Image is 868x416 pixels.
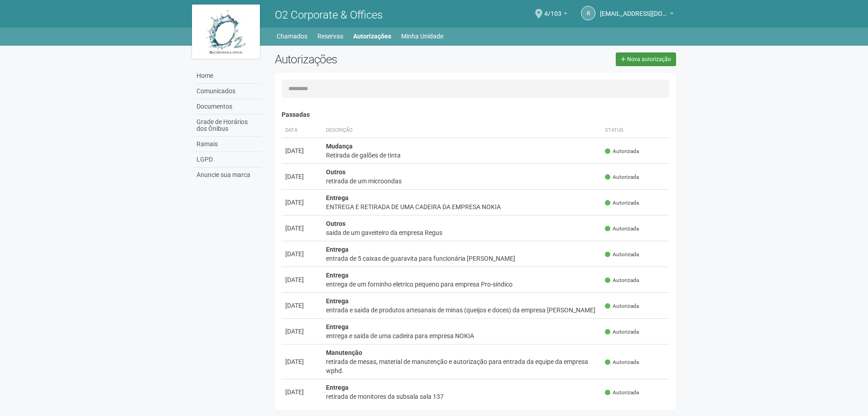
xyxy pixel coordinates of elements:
[194,99,261,115] a: Documentos
[194,84,261,99] a: Comunicados
[326,228,598,237] div: saida de um gaveiteiro da empresa Regus
[326,220,345,227] strong: Outros
[326,272,349,279] strong: Entrega
[605,148,639,155] span: Autorizada
[600,1,668,17] span: riodejaneiro.o2corporate@regus.com
[326,143,353,150] strong: Mudança
[326,331,598,340] div: entrega e saida de uma cadeira para empresa NOKIA
[322,123,602,138] th: Descrição
[285,301,319,310] div: [DATE]
[326,323,349,330] strong: Entrega
[605,225,639,233] span: Autorizada
[194,115,261,137] a: Grade de Horários dos Ônibus
[326,151,598,160] div: Retirada de galões de tinta
[605,199,639,207] span: Autorizada
[194,137,261,152] a: Ramais
[627,56,671,62] span: Nova autorização
[326,194,349,201] strong: Entrega
[326,357,598,375] div: retirada de mesas, material de manutenção e autorização para entrada da equipe da empresa wphd.
[326,254,598,263] div: entrada de 5 caixas de guaravita para funcionária [PERSON_NAME]
[401,30,443,43] a: Minha Unidade
[282,123,322,138] th: Data
[581,6,595,20] a: r
[616,53,676,66] a: Nova autorização
[326,349,362,356] strong: Manutenção
[285,275,319,284] div: [DATE]
[275,53,469,66] h2: Autorizações
[194,152,261,167] a: LGPD
[285,198,319,207] div: [DATE]
[605,359,639,366] span: Autorizada
[326,384,349,391] strong: Entrega
[326,202,598,211] div: ENTREGA E RETIRADA DE UMA CADEIRA DA EMPRESA NOKIA
[192,5,260,59] img: logo.jpg
[326,306,598,315] div: entrada e saida de produtos artesanais de minas (queijos e doces) da empresa [PERSON_NAME]
[282,111,670,118] h4: Passadas
[600,11,674,19] a: [EMAIL_ADDRESS][DOMAIN_NAME]
[353,30,391,43] a: Autorizações
[317,30,343,43] a: Reservas
[605,389,639,397] span: Autorizada
[285,357,319,366] div: [DATE]
[601,123,669,138] th: Status
[605,251,639,258] span: Autorizada
[326,280,598,289] div: entrega de um forninho eletrico pequeno para empresa Pro-sindico
[285,146,319,155] div: [DATE]
[605,302,639,310] span: Autorizada
[194,167,261,182] a: Anuncie sua marca
[326,246,349,253] strong: Entrega
[194,68,261,84] a: Home
[285,387,319,397] div: [DATE]
[326,392,598,401] div: retirada de monitores da subsala sala 137
[326,297,349,305] strong: Entrega
[544,11,567,19] a: 4/103
[285,249,319,258] div: [DATE]
[605,277,639,284] span: Autorizada
[275,9,383,21] span: O2 Corporate & Offices
[326,168,345,176] strong: Outros
[544,1,561,17] span: 4/103
[605,328,639,336] span: Autorizada
[285,327,319,336] div: [DATE]
[605,173,639,181] span: Autorizada
[277,30,307,43] a: Chamados
[285,224,319,233] div: [DATE]
[285,172,319,181] div: [DATE]
[326,177,598,186] div: retirada de um microondas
